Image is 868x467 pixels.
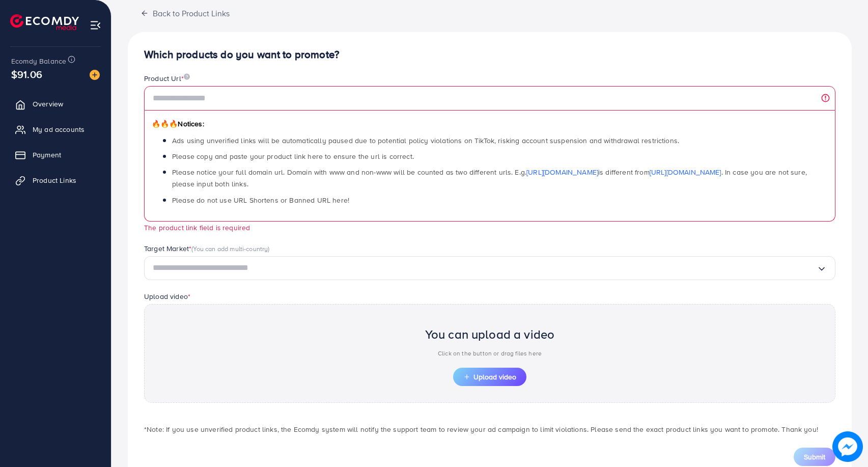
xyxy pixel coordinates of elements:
span: Please copy and paste your product link here to ensure the url is correct. [172,151,414,161]
small: The product link field is required [144,223,250,232]
img: image [184,73,190,80]
span: Please notice your full domain url. Domain with www and non-www will be counted as two different ... [172,167,807,189]
a: Payment [8,145,103,165]
a: [URL][DOMAIN_NAME] [650,167,721,177]
span: Ads using unverified links will be automatically paused due to potential policy violations on Tik... [172,135,679,146]
img: image [90,70,100,80]
a: Overview [8,94,103,114]
img: logo [10,14,79,30]
p: Click on the button or drag files here [425,347,555,360]
span: 🔥🔥🔥 [152,119,178,129]
label: Product Url [144,73,190,84]
button: Back to Product Links [128,2,242,24]
span: Notices: [152,119,204,129]
span: Payment [33,150,61,160]
span: $91.06 [11,67,42,81]
a: My ad accounts [8,119,103,140]
label: Upload video [144,291,190,301]
h2: You can upload a video [425,327,555,342]
div: Search for option [144,256,835,280]
span: Please do not use URL Shortens or Banned URL here! [172,195,349,205]
input: Search for option [153,260,817,276]
span: (You can add multi-country) [191,244,269,253]
button: Submit [794,448,835,466]
span: Overview [33,99,63,109]
span: Ecomdy Balance [11,56,66,66]
a: Product Links [8,170,103,190]
p: *Note: If you use unverified product links, the Ecomdy system will notify the support team to rev... [144,423,835,435]
span: Product Links [33,175,76,185]
label: Target Market [144,243,270,254]
img: menu [90,19,101,31]
a: [URL][DOMAIN_NAME] [526,167,598,177]
img: image [832,431,863,462]
span: Submit [804,452,825,462]
span: My ad accounts [33,124,85,134]
h4: Which products do you want to promote? [144,48,835,61]
button: Upload video [453,368,526,386]
span: Upload video [463,373,516,380]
